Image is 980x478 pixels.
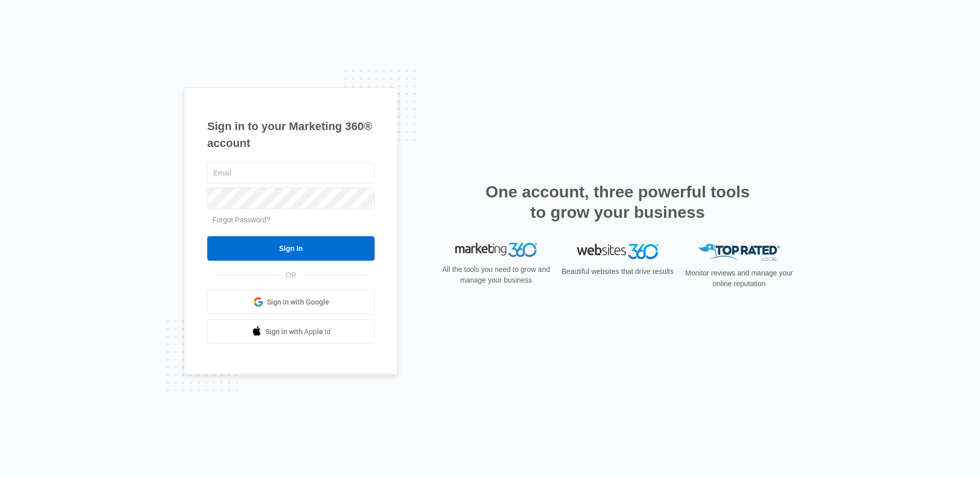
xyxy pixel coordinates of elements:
[207,236,375,261] input: Sign In
[267,297,329,308] span: Sign in with Google
[279,270,304,281] span: OR
[207,118,375,152] h1: Sign in to your Marketing 360® account
[265,326,331,337] span: Sign in with Apple Id
[682,268,796,289] p: Monitor reviews and manage your online reputation
[207,290,375,314] a: Sign in with Google
[698,244,780,261] img: Top Rated Local
[212,216,271,224] a: Forgot Password?
[577,244,658,259] img: Websites 360
[560,266,675,277] p: Beautiful websites that drive results
[207,319,375,344] a: Sign in with Apple Id
[207,162,375,184] input: Email
[482,182,753,222] h2: One account, three powerful tools to grow your business
[439,265,553,287] p: All the tools you need to grow and manage your business
[455,244,537,258] img: Marketing 360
